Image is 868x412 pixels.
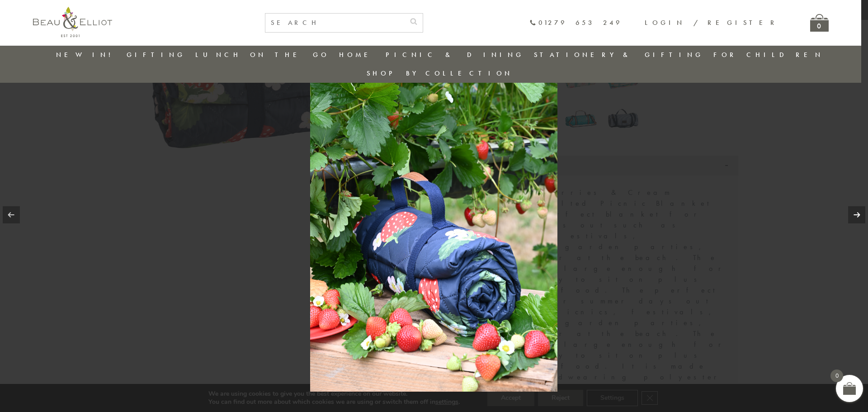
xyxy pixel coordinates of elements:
[810,14,829,32] a: 0
[529,19,622,27] a: 01279 653 249
[310,20,557,392] img: DSC_7143-scaled.jpg
[386,50,524,59] a: Picnic & Dining
[127,50,185,59] a: Gifting
[195,50,329,59] a: Lunch On The Go
[56,50,117,59] a: New in!
[265,14,405,32] input: SEARCH
[339,50,375,59] a: Home
[367,69,513,78] a: Shop by collection
[33,7,112,37] img: logo
[3,206,20,223] a: Previous
[713,50,823,59] a: For Children
[645,18,778,27] a: Login / Register
[534,50,703,59] a: Stationery & Gifting
[830,369,843,382] span: 0
[848,206,865,223] a: Next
